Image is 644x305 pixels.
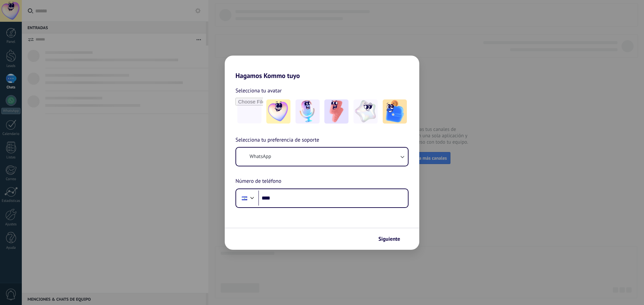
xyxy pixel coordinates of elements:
[354,99,378,124] img: -4.jpeg
[266,99,290,124] img: -1.jpeg
[296,99,320,124] img: -2.jpeg
[378,237,400,241] span: Siguiente
[235,136,319,145] span: Selecciona tu preferencia de soporte
[238,191,251,205] div: El Salvador: + 503
[235,86,282,95] span: Selecciona tu avatar
[375,233,409,245] button: Siguiente
[236,148,408,166] button: WhatsApp
[235,177,281,186] span: Número de teléfono
[324,99,348,124] img: -3.jpeg
[225,56,419,80] h2: Hagamos Kommo tuyo
[250,153,271,160] span: WhatsApp
[383,99,407,124] img: -5.jpeg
